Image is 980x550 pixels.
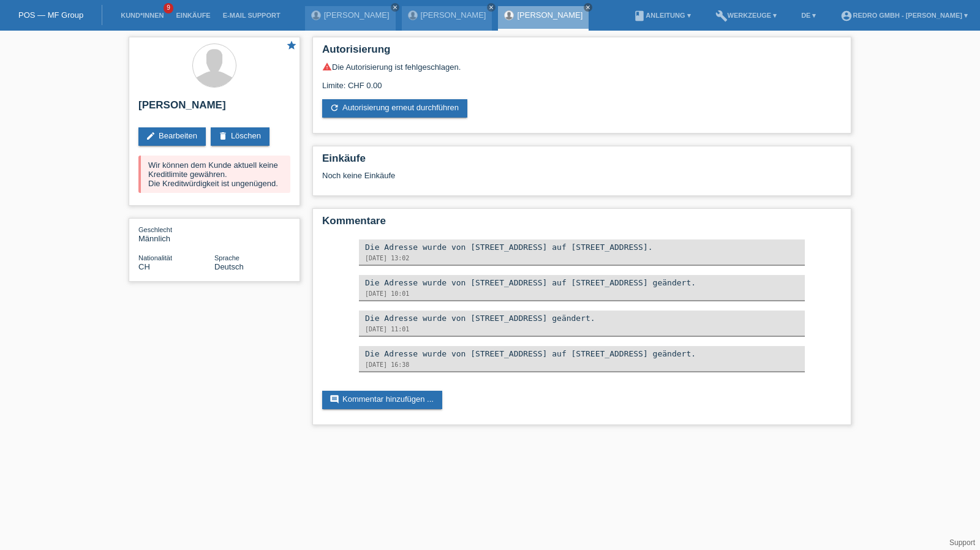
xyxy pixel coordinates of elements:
[138,262,150,271] span: Schweiz
[322,62,332,72] i: warning
[217,12,287,19] a: E-Mail Support
[138,127,206,146] a: editBearbeiten
[365,243,799,252] div: Die Adresse wurde von [STREET_ADDRESS] auf [STREET_ADDRESS].
[627,12,696,19] a: bookAnleitung ▾
[324,10,390,20] a: [PERSON_NAME]
[214,262,244,271] span: Deutsch
[146,131,156,141] i: edit
[218,131,228,141] i: delete
[709,12,783,19] a: buildWerkzeuge ▾
[322,391,442,409] a: commentKommentar hinzufügen ...
[211,127,269,146] a: deleteLöschen
[138,99,290,118] h2: [PERSON_NAME]
[633,10,646,22] i: book
[322,215,842,233] h2: Kommentare
[286,40,297,53] a: star
[488,4,494,10] i: close
[164,3,173,13] span: 9
[138,254,172,262] span: Nationalität
[365,326,799,333] div: [DATE] 11:01
[322,171,842,189] div: Noch keine Einkäufe
[840,10,853,22] i: account_circle
[322,153,842,171] h2: Einkäufe
[421,10,486,20] a: [PERSON_NAME]
[170,12,216,19] a: Einkäufe
[330,103,339,113] i: refresh
[365,255,799,262] div: [DATE] 13:02
[214,254,239,262] span: Sprache
[795,12,822,19] a: DE ▾
[138,156,290,193] div: Wir können dem Kunde aktuell keine Kreditlimite gewähren. Die Kreditwürdigkeit ist ungenügend.
[949,538,975,547] a: Support
[18,10,83,20] a: POS — MF Group
[365,290,799,297] div: [DATE] 10:01
[365,314,799,323] div: Die Adresse wurde von [STREET_ADDRESS] geändert.
[365,278,799,287] div: Die Adresse wurde von [STREET_ADDRESS] auf [STREET_ADDRESS] geändert.
[322,62,842,72] div: Die Autorisierung ist fehlgeschlagen.
[322,43,842,62] h2: Autorisierung
[115,12,170,19] a: Kund*innen
[517,10,582,20] a: [PERSON_NAME]
[138,225,214,243] div: Männlich
[584,3,592,12] a: close
[322,72,842,90] div: Limite: CHF 0.00
[585,4,591,10] i: close
[365,361,799,368] div: [DATE] 16:38
[138,226,172,233] span: Geschlecht
[322,99,467,118] a: refreshAutorisierung erneut durchführen
[365,349,799,358] div: Die Adresse wurde von [STREET_ADDRESS] auf [STREET_ADDRESS] geändert.
[392,4,398,10] i: close
[286,40,297,51] i: star
[715,10,728,22] i: build
[487,3,496,12] a: close
[834,12,974,19] a: account_circleRedro GmbH - [PERSON_NAME] ▾
[330,394,339,404] i: comment
[391,3,399,12] a: close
